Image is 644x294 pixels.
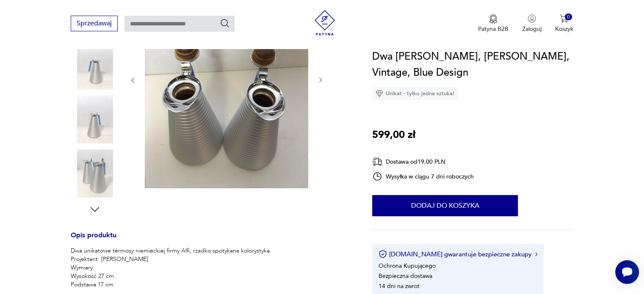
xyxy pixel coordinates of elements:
li: Bezpieczna dostawa [379,272,432,280]
li: 14 dni na zwrot [379,282,420,290]
button: Szukaj [220,18,230,28]
button: Zaloguj [522,14,542,33]
h1: Dwa [PERSON_NAME], [PERSON_NAME], Vintage, Blue Design [372,49,573,81]
img: Ikona koszyka [560,14,568,23]
li: Ochrona Kupującego [379,262,436,270]
button: 0Koszyk [555,14,573,33]
img: Ikona certyfikatu [379,250,387,258]
button: Sprzedawaj [71,16,118,31]
h3: Opis produktu [71,233,352,247]
img: Ikona diamentu [376,90,383,97]
img: Zdjęcie produktu Dwa Termosy Alfi, Tassilo V. Grolman, Vintage, Blue Design [71,41,119,90]
p: 599,00 zł [372,127,415,143]
div: Unikat - tylko jedna sztuka! [372,87,458,100]
img: Ikonka użytkownika [528,14,536,23]
img: Zdjęcie produktu Dwa Termosy Alfi, Tassilo V. Grolman, Vintage, Blue Design [71,95,119,143]
button: [DOMAIN_NAME] gwarantuje bezpieczne zakupy [379,250,537,258]
div: Dostawa od 19,00 PLN [372,157,474,167]
div: 0 [565,14,572,21]
p: Patyna B2B [478,25,509,33]
div: Wysyłka w ciągu 7 dni roboczych [372,171,474,181]
button: Patyna B2B [478,14,509,33]
a: Sprzedawaj [71,21,118,27]
img: Ikona dostawy [372,157,382,167]
p: Dwa unikatowe termosy niemieckiej firmy Alfi, rzadko spotykana kolorystyka. Projektant: [PERSON_N... [71,247,271,289]
iframe: Smartsupp widget button [615,260,639,284]
img: Zdjęcie produktu Dwa Termosy Alfi, Tassilo V. Grolman, Vintage, Blue Design [71,149,119,198]
p: Koszyk [555,25,573,33]
a: Ikona medaluPatyna B2B [478,14,509,33]
button: Dodaj do koszyka [372,195,518,216]
img: Patyna - sklep z meblami i dekoracjami vintage [312,10,337,36]
img: Ikona strzałki w prawo [535,252,538,256]
img: Ikona medalu [489,14,498,24]
p: Zaloguj [522,25,542,33]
